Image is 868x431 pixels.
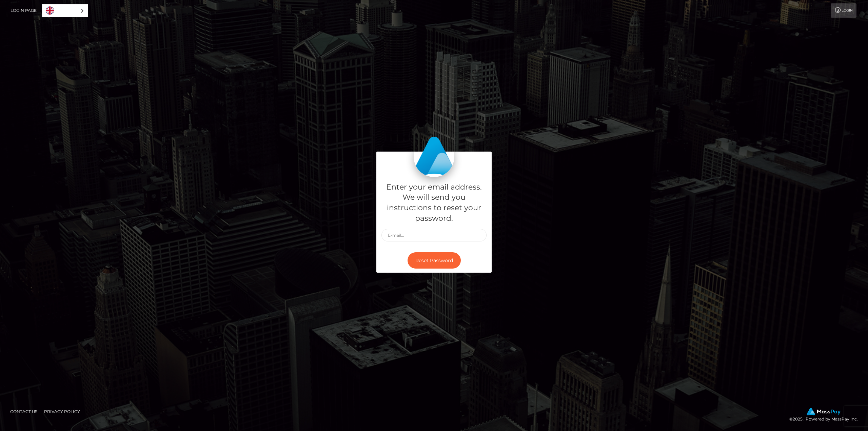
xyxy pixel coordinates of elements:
img: MassPay Login [414,136,454,177]
input: E-mail... [381,229,487,241]
h5: Enter your email address. We will send you instructions to reset your password. [381,182,487,224]
img: MassPay [807,408,841,415]
a: English [42,4,88,17]
a: Privacy Policy [41,406,83,417]
div: Language [42,4,88,17]
a: Contact Us [7,406,40,417]
aside: Language selected: English [42,4,88,17]
div: © 2025 , Powered by MassPay Inc. [789,408,863,423]
a: Login Page [11,3,37,18]
a: Login [831,3,856,18]
button: Reset Password [408,252,461,269]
